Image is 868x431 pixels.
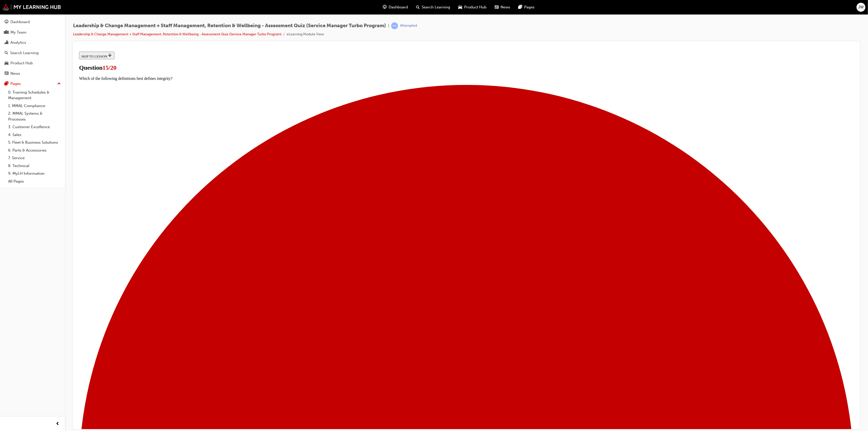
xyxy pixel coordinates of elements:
[5,20,8,24] span: guage-icon
[2,48,63,58] a: Search Learning
[391,22,398,29] span: learningRecordVerb_ATTEMPT-icon
[5,51,8,55] span: search-icon
[422,4,450,10] span: Search Learning
[6,110,63,123] a: 2. MMAL Systems & Processes
[491,2,514,12] a: news-iconNews
[495,4,499,10] span: news-icon
[6,88,63,102] a: 0. Training Schedules & Management
[6,154,63,162] a: 7. Service
[2,16,63,79] button: DashboardMy TeamAnalyticsSearch LearningProduct HubNews
[10,71,20,77] div: News
[6,170,63,177] a: 9. MyLH Information
[2,2,37,10] button: SKIP TO LESSON
[5,61,8,66] span: car-icon
[10,40,26,46] div: Analytics
[25,15,39,21] span: 15/20
[454,2,491,12] a: car-iconProduct Hub
[388,23,389,29] span: |
[2,15,777,22] h1: Question 15 of 20
[2,27,777,31] p: Which of the following definitions best defines integrity?
[10,29,26,35] div: My Team
[2,58,63,68] a: Product Hub
[6,102,63,110] a: 1. MMAL Compliance
[2,38,63,47] a: Analytics
[6,146,63,154] a: 6. Parts & Accessories
[514,2,539,12] a: pages-iconPages
[858,4,864,10] span: JW
[5,30,8,35] span: people-icon
[10,50,39,56] div: Search Learning
[416,4,420,10] span: search-icon
[464,4,487,10] span: Product Hub
[3,4,61,10] img: mmal
[389,4,408,10] span: Dashboard
[6,123,63,131] a: 3. Customer Excellence
[2,15,25,21] span: Question
[6,139,63,146] a: 5. Fleet & Business Solutions
[6,162,63,170] a: 8. Technical
[2,28,63,37] a: My Team
[287,32,324,37] li: eLearning Module View
[57,81,61,87] span: up-icon
[56,421,60,427] span: prev-icon
[412,2,454,12] a: search-iconSearch Learning
[2,17,63,27] a: Dashboard
[6,177,63,185] a: All Pages
[5,71,8,76] span: news-icon
[6,131,63,139] a: 4. Sales
[501,4,510,10] span: News
[5,82,8,86] span: pages-icon
[2,79,63,88] button: Pages
[10,81,21,87] div: Pages
[73,23,386,29] span: Leadership & Change Management + Staff Management, Retention & Wellbeing - Assessment Quiz (Servi...
[10,19,30,25] div: Dashboard
[5,40,8,45] span: chart-icon
[524,4,535,10] span: Pages
[519,4,522,10] span: pages-icon
[10,60,33,66] div: Product Hub
[857,3,865,12] button: JW
[383,4,387,10] span: guage-icon
[73,32,282,36] a: Leadership & Change Management + Staff Management, Retention & Wellbeing - Assessment Quiz (Servi...
[4,5,35,9] span: SKIP TO LESSON
[379,2,412,12] a: guage-iconDashboard
[459,4,462,10] span: car-icon
[400,23,417,28] div: Attempted
[2,69,63,78] a: News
